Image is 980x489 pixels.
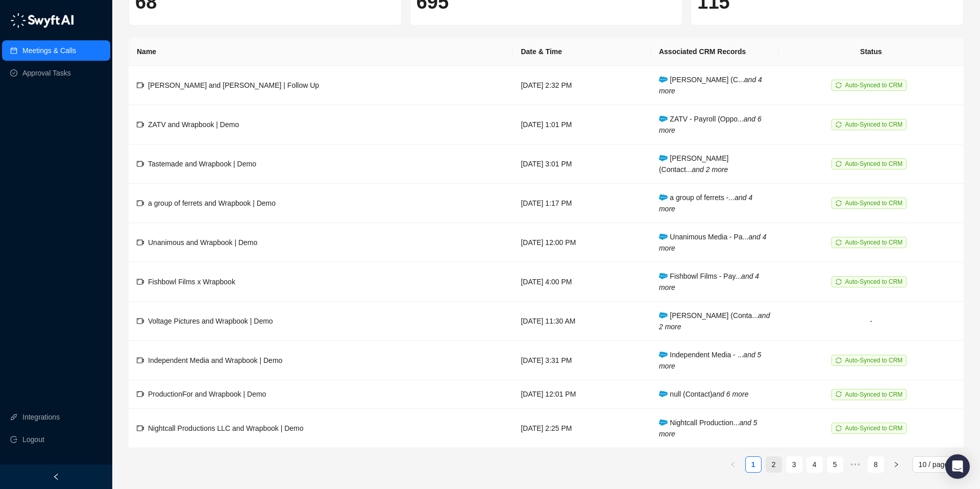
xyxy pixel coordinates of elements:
span: [PERSON_NAME] (Conta... [659,311,770,331]
th: Name [129,38,512,66]
span: Independent Media and Wrapbook | Demo [148,356,282,364]
span: Auto-Synced to CRM [845,425,903,432]
td: [DATE] 1:17 PM [512,184,651,223]
button: left [725,456,741,473]
span: video-camera [137,82,144,89]
span: sync [836,82,842,88]
li: 3 [786,456,802,473]
span: video-camera [137,390,144,398]
img: logo-05li4sbe.png [10,13,74,28]
a: 4 [807,457,822,472]
span: sync [836,200,842,206]
button: right [888,456,904,473]
span: video-camera [137,425,144,432]
span: Auto-Synced to CRM [845,82,903,89]
span: [PERSON_NAME] (Contact... [659,154,729,174]
span: sync [836,161,842,167]
td: [DATE] 1:01 PM [512,105,651,144]
span: null (Contact) [659,390,748,398]
span: a group of ferrets and Wrapbook | Demo [148,199,276,207]
span: video-camera [137,357,144,364]
i: and 6 more [713,390,749,398]
span: [PERSON_NAME] and [PERSON_NAME] | Follow Up [148,81,319,89]
a: Approval Tasks [22,63,71,83]
a: Integrations [22,407,60,427]
span: right [893,461,899,468]
div: Page Size [913,456,964,473]
span: Nightcall Production... [659,419,757,438]
span: ••• [847,456,864,473]
span: a group of ferrets -... [659,193,752,213]
td: [DATE] 12:00 PM [512,223,651,262]
td: [DATE] 12:01 PM [512,380,651,409]
span: video-camera [137,278,144,285]
li: 2 [766,456,782,473]
span: left [53,473,60,480]
span: logout [10,436,17,443]
span: sync [836,391,842,397]
span: video-camera [137,121,144,128]
span: Nightcall Productions LLC and Wrapbook | Demo [148,424,304,432]
i: and 4 more [659,272,759,291]
td: [DATE] 2:32 PM [512,66,651,105]
li: 1 [745,456,762,473]
li: Next 5 Pages [847,456,864,473]
span: Unanimous Media - Pa... [659,233,767,252]
span: video-camera [137,160,144,167]
span: Voltage Pictures and Wrapbook | Demo [148,317,273,325]
span: Auto-Synced to CRM [845,239,903,246]
span: Fishbowl Films x Wrapbook [148,278,235,286]
a: 3 [787,457,802,472]
span: ZATV - Payroll (Oppo... [659,115,762,134]
span: Tastemade and Wrapbook | Demo [148,160,256,168]
li: 5 [827,456,843,473]
span: sync [836,239,842,246]
span: [PERSON_NAME] (C... [659,76,762,95]
span: sync [836,425,842,431]
td: [DATE] 2:25 PM [512,409,651,448]
th: Status [778,38,964,66]
li: 8 [868,456,884,473]
span: 10 / page [919,457,958,472]
a: 2 [766,457,781,472]
span: Unanimous and Wrapbook | Demo [148,238,257,247]
a: 8 [868,457,884,472]
td: [DATE] 3:31 PM [512,341,651,380]
li: Next Page [888,456,904,473]
span: Independent Media - ... [659,351,761,370]
span: sync [836,357,842,363]
div: Open Intercom Messenger [945,454,970,479]
span: Auto-Synced to CRM [845,357,903,364]
th: Date & Time [512,38,651,66]
i: and 2 more [659,311,770,331]
span: Fishbowl Films - Pay... [659,272,759,291]
li: 4 [806,456,823,473]
i: and 6 more [659,115,762,134]
th: Associated CRM Records [651,38,778,66]
i: and 2 more [692,165,728,174]
i: and 4 more [659,76,762,95]
span: ZATV and Wrapbook | Demo [148,120,239,129]
span: sync [836,121,842,128]
a: Meetings & Calls [22,40,76,61]
i: and 4 more [659,233,767,252]
span: Auto-Synced to CRM [845,160,903,167]
span: Logout [22,429,44,450]
span: video-camera [137,200,144,207]
span: left [730,461,736,468]
i: and 4 more [659,193,752,213]
span: video-camera [137,317,144,325]
span: Auto-Synced to CRM [845,278,903,285]
a: 1 [746,457,761,472]
i: and 5 more [659,419,757,438]
i: and 5 more [659,351,761,370]
a: 5 [827,457,843,472]
span: ProductionFor and Wrapbook | Demo [148,390,266,398]
li: Previous Page [725,456,741,473]
td: [DATE] 4:00 PM [512,262,651,302]
span: sync [836,279,842,285]
span: Auto-Synced to CRM [845,391,903,398]
span: Auto-Synced to CRM [845,121,903,128]
td: - [778,302,964,341]
span: video-camera [137,239,144,246]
